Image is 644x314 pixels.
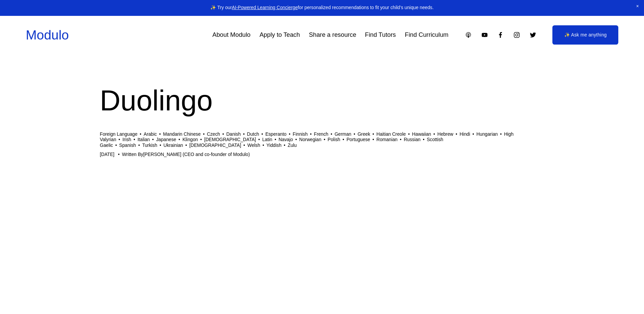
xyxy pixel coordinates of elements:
[465,31,472,38] a: Apple Podcasts
[232,5,298,10] a: AI-Powered Learning Concierge
[299,137,321,142] a: Norwegian
[309,29,356,41] a: Share a resource
[144,132,157,137] a: Arabic
[377,137,398,142] a: Romanian
[328,137,340,142] a: Polish
[247,132,259,137] a: Dutch
[358,132,370,137] a: Greek
[262,137,272,142] a: Latin
[459,132,470,137] a: Hindi
[183,137,198,142] a: Klingon
[164,143,183,148] a: Ukrainian
[247,143,260,148] a: Welsh
[119,143,136,148] a: Spanish
[212,29,251,41] a: About Modulo
[365,29,396,41] a: Find Tutors
[314,132,329,137] a: French
[26,28,69,42] a: Modulo
[404,137,421,142] a: Russian
[122,152,250,157] div: Written By
[226,132,241,137] a: Danish
[100,152,114,157] span: [DATE]
[122,137,131,142] a: Irish
[142,143,157,148] a: Turkish
[100,132,514,142] a: High Valyrian
[100,137,443,148] a: Scottish Gaelic
[476,132,498,137] a: Hungarian
[412,132,431,137] a: Hawaiian
[529,31,536,38] a: Twitter
[143,152,250,157] a: [PERSON_NAME] (CEO and co-founder of Modulo)
[189,143,241,148] a: [DEMOGRAPHIC_DATA]
[100,81,544,121] h1: Duolingo
[100,132,137,137] a: Foreign Language
[437,132,453,137] a: Hebrew
[513,31,520,38] a: Instagram
[481,31,488,38] a: YouTube
[163,132,200,137] a: Mandarin Chinese
[266,143,281,148] a: Yiddish
[279,137,293,142] a: Navajo
[377,132,406,137] a: Haitian Creole
[335,132,352,137] a: German
[260,29,300,41] a: Apply to Teach
[497,31,504,38] a: Facebook
[204,137,256,142] a: [DEMOGRAPHIC_DATA]
[156,137,176,142] a: Japanese
[347,137,370,142] a: Portuguese
[207,132,220,137] a: Czech
[293,132,308,137] a: Finnish
[405,29,449,41] a: Find Curriculum
[552,25,618,45] a: ✨ Ask me anything
[288,143,297,148] a: Zulu
[265,132,286,137] a: Esperanto
[138,137,150,142] a: Italian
